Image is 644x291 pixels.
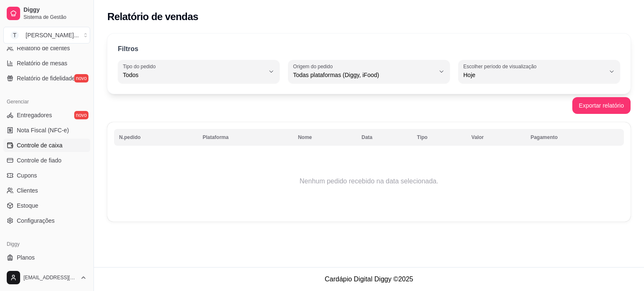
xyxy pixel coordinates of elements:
[3,3,90,23] a: DiggySistema de Gestão
[17,44,70,52] span: Relatório de clientes
[293,129,357,146] th: Nome
[3,169,90,182] a: Cupons
[3,27,90,44] button: Select a team
[463,71,605,79] span: Hoje
[197,129,293,146] th: Plataforma
[3,214,90,227] a: Configurações
[572,97,631,114] button: Exportar relatório
[17,111,52,119] span: Entregadores
[463,63,539,70] label: Escolher período de visualização
[118,44,138,54] p: Filtros
[123,63,158,70] label: Tipo do pedido
[118,60,280,83] button: Tipo do pedidoTodos
[3,251,90,264] a: Planos
[458,60,620,83] button: Escolher período de visualizaçãoHoje
[3,124,90,137] a: Nota Fiscal (NFC-e)
[3,108,90,122] a: Entregadoresnovo
[3,199,90,212] a: Estoque
[525,129,624,146] th: Pagamento
[17,201,38,210] span: Estoque
[17,141,62,149] span: Controle de caixa
[17,126,69,134] span: Nota Fiscal (NFC-e)
[3,268,90,288] button: [EMAIL_ADDRESS][DOMAIN_NAME]
[17,216,55,225] span: Configurações
[17,156,62,165] span: Controle de fiado
[17,171,37,180] span: Cupons
[288,60,450,83] button: Origem do pedidoTodas plataformas (Diggy, iFood)
[466,129,525,146] th: Valor
[17,186,38,195] span: Clientes
[3,72,90,85] a: Relatório de fidelidadenovo
[94,267,644,291] footer: Cardápio Digital Diggy © 2025
[114,129,197,146] th: N.pedido
[23,14,87,21] span: Sistema de Gestão
[3,139,90,152] a: Controle de caixa
[107,10,198,23] h2: Relatório de vendas
[17,74,75,82] span: Relatório de fidelidade
[293,71,435,79] span: Todas plataformas (Diggy, iFood)
[23,274,77,281] span: [EMAIL_ADDRESS][DOMAIN_NAME]
[23,6,87,14] span: Diggy
[17,253,35,262] span: Planos
[26,31,79,39] div: [PERSON_NAME] ...
[123,71,265,79] span: Todos
[3,154,90,167] a: Controle de fiado
[412,129,467,146] th: Tipo
[17,59,68,67] span: Relatório de mesas
[3,57,90,70] a: Relatório de mesas
[10,31,19,39] span: T
[356,129,412,146] th: Data
[3,184,90,197] a: Clientes
[3,95,90,108] div: Gerenciar
[114,148,624,215] td: Nenhum pedido recebido na data selecionada.
[3,41,90,55] a: Relatório de clientes
[3,237,90,251] div: Diggy
[293,63,335,70] label: Origem do pedido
